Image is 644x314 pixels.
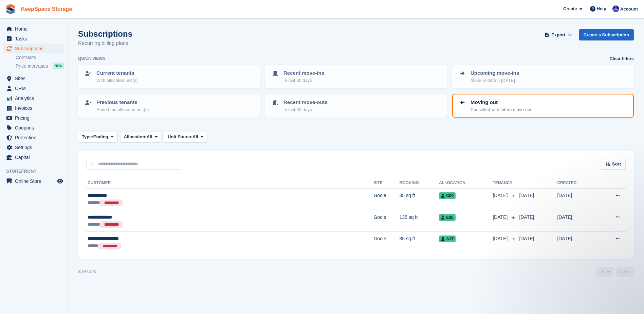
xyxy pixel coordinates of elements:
a: menu [3,93,64,103]
a: Current tenants With allocated unit(s) [79,65,259,88]
td: Goole [373,210,399,232]
a: Recent move-outs In last 30 days [266,94,446,117]
a: menu [3,123,64,133]
a: Preview store [56,177,64,185]
span: All [147,134,152,140]
div: NEW [53,63,64,69]
span: [DATE] [493,214,509,221]
a: KeepSpace Storage [18,3,75,15]
span: Pricing [15,113,56,123]
td: [DATE] [557,210,596,232]
a: menu [3,44,64,53]
span: Protection [15,133,56,142]
p: Move-in date > [DATE] [471,77,519,84]
img: stora-icon-8386f47178a22dfd0bd8f6a31ec36ba5ce8667c1dd55bd0f319d3a0aa187defe.svg [5,4,16,14]
span: Type: [82,134,93,140]
span: Capital [15,153,56,162]
span: Invoices [15,103,56,113]
td: Goole [373,189,399,210]
p: In last 30 days [283,77,324,84]
span: Sites [15,74,56,83]
a: Previous tenants Ended, no allocated unit(s) [79,94,259,117]
h6: Quick views [78,55,106,62]
a: menu [3,153,64,162]
span: Allocation: [124,134,147,140]
div: 3 results [78,268,96,275]
span: Help [597,5,606,12]
span: Subscriptions [15,44,56,53]
a: menu [3,143,64,152]
span: Coupons [15,123,56,133]
p: Previous tenants [96,99,149,106]
span: Home [15,24,56,34]
td: [DATE] [557,189,596,210]
span: Settings [15,143,56,152]
p: In last 30 days [283,106,328,113]
nav: Page [594,267,635,277]
p: Ended, no allocated unit(s) [96,106,149,113]
span: [DATE] [493,235,509,242]
span: [DATE] [519,236,534,241]
span: Account [620,6,638,13]
th: Tenancy [493,178,516,189]
p: Cancelled with future move-out [471,106,531,113]
button: Unit Status: All [164,131,207,142]
a: Clear filters [609,55,634,62]
td: 35 sq ft [399,232,439,253]
span: Create [563,5,577,12]
a: Price increases NEW [16,62,64,70]
a: Contracts [16,54,64,61]
span: Ending [93,134,108,140]
p: Recent move-outs [283,99,328,106]
span: Storefront [6,168,68,175]
h1: Subscriptions [78,29,132,38]
span: Analytics [15,93,56,103]
td: 35 sq ft [399,189,439,210]
td: 135 sq ft [399,210,439,232]
span: [DATE] [493,192,509,199]
p: Current tenants [96,69,137,77]
p: Recurring billing plans [78,39,132,47]
span: Sort [612,161,621,168]
button: Type: Ending [78,131,117,142]
td: [DATE] [557,232,596,253]
a: Create a Subscription [579,29,634,40]
span: Price increases [16,63,48,69]
button: Export [544,29,573,40]
span: [DATE] [519,214,534,220]
th: Created [557,178,596,189]
span: [DATE] [519,193,534,198]
button: Allocation: All [120,131,162,142]
th: Site [373,178,399,189]
th: Customer [86,178,373,189]
td: Goole [373,232,399,253]
a: menu [3,34,64,43]
span: Tasks [15,34,56,43]
span: C09 [439,192,456,199]
a: menu [3,84,64,93]
span: CRM [15,84,56,93]
span: Unit Status: [168,134,192,140]
a: Recent move-ins In last 30 days [266,65,446,88]
a: menu [3,176,64,186]
span: All [192,134,198,140]
a: menu [3,133,64,142]
a: menu [3,74,64,83]
img: Chloe Clark [612,5,619,12]
span: Export [551,32,565,38]
a: Moving out Cancelled with future move-out [453,94,633,117]
span: A17 [439,235,456,242]
a: menu [3,103,64,113]
p: Moving out [471,99,531,106]
p: With allocated unit(s) [96,77,137,84]
span: E35 [439,214,455,221]
th: Allocation [439,178,493,189]
a: menu [3,24,64,34]
p: Upcoming move-ins [471,69,519,77]
span: Online Store [15,176,56,186]
a: menu [3,113,64,123]
a: Previous [596,267,613,277]
a: Next [616,267,634,277]
th: Booking [399,178,439,189]
p: Recent move-ins [283,69,324,77]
